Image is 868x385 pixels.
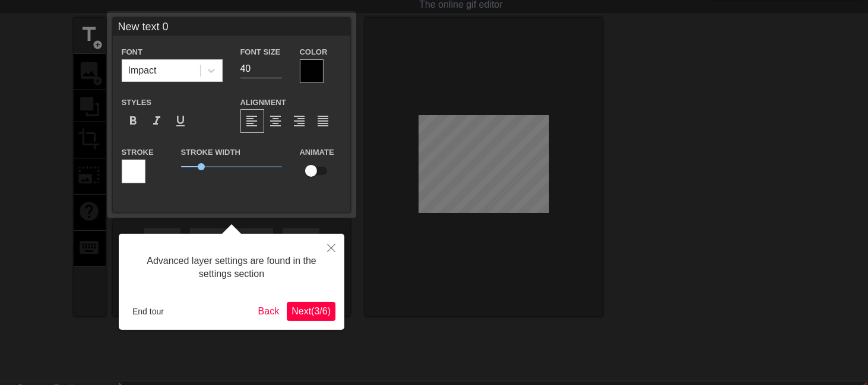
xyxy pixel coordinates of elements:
[318,234,344,261] button: Close
[128,243,335,293] div: Advanced layer settings are found in the settings section
[292,306,331,316] span: Next ( 3 / 6 )
[287,302,335,321] button: Next
[128,303,169,320] button: End tour
[254,302,284,321] button: Back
